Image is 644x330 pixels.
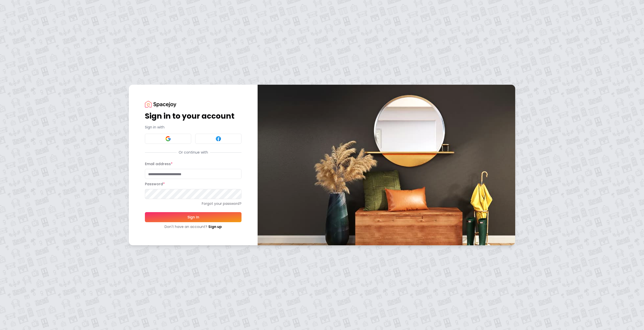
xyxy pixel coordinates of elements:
[145,201,242,206] a: Forgot your password?
[145,212,242,222] button: Sign In
[215,136,221,142] img: Facebook signin
[258,85,515,245] img: banner
[145,125,242,130] p: Sign in with
[145,181,165,186] label: Password
[145,161,173,166] label: Email address
[165,136,171,142] img: Google signin
[145,224,242,229] div: Don't have an account?
[208,224,222,229] a: Sign up
[145,101,176,108] img: Spacejoy Logo
[177,150,210,155] span: Or continue with
[145,112,242,121] h1: Sign in to your account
